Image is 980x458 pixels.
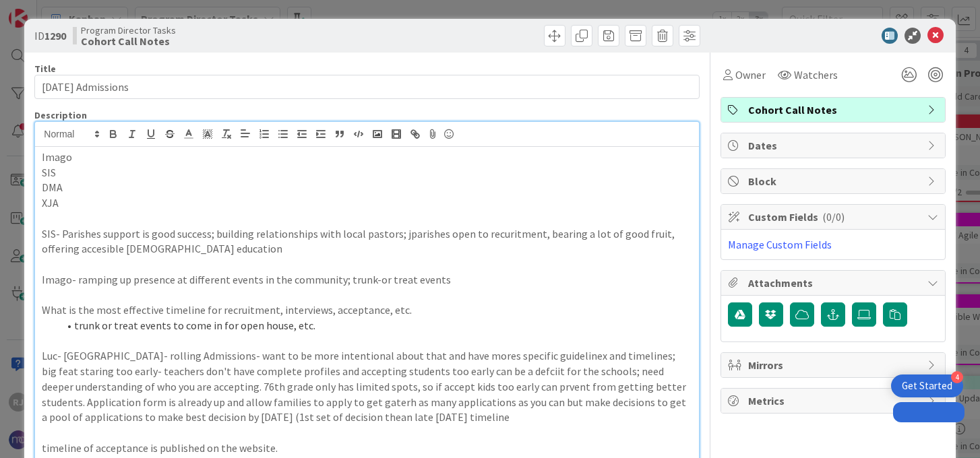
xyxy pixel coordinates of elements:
[728,238,832,251] a: Manage Custom Fields
[42,150,692,165] p: Imago
[748,357,921,373] span: Mirrors
[794,67,838,83] span: Watchers
[44,29,66,42] b: 1290
[42,302,692,318] p: What is the most effective timeline for recruitment, interviews, acceptance, etc.
[58,318,692,333] li: trunk or treat events to come in for open house, etc.
[42,195,692,211] p: XJA
[34,109,87,121] span: Description
[42,165,692,181] p: SIS
[748,102,921,118] span: Cohort Call Notes
[34,28,66,44] span: ID
[748,275,921,291] span: Attachments
[34,63,56,75] label: Title
[748,393,921,409] span: Metrics
[735,67,766,83] span: Owner
[42,272,692,288] p: Imago- ramping up presence at different events in the community; trunk-or treat events
[748,173,921,189] span: Block
[891,374,963,397] div: Open Get Started checklist, remaining modules: 4
[42,440,692,456] p: timeline of acceptance is published on the website.
[42,226,692,257] p: SIS- Parishes support is good success; building relationships with local pastors; jparishes open ...
[42,180,692,195] p: DMA
[822,210,845,224] span: ( 0/0 )
[748,137,921,154] span: Dates
[902,379,952,393] div: Get Started
[81,25,176,36] span: Program Director Tasks
[34,75,699,99] input: type card name here...
[748,209,921,225] span: Custom Fields
[81,36,176,46] b: Cohort Call Notes
[42,348,692,425] p: Luc- [GEOGRAPHIC_DATA]- rolling Admissions- want to be more intentional about that and have mores...
[951,371,963,383] div: 4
